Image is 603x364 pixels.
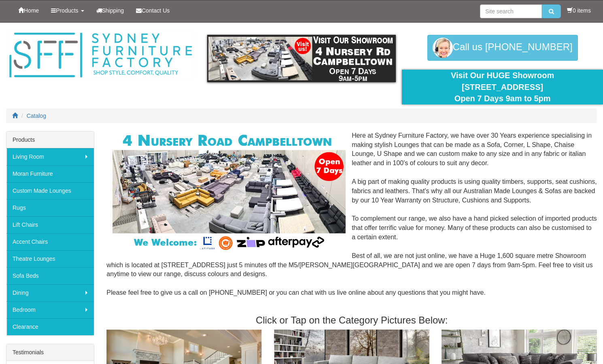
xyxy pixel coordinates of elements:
a: Moran Furniture [6,165,94,182]
a: Theatre Lounges [6,250,94,267]
a: Shipping [90,0,130,21]
span: Products [56,7,78,14]
a: Bedroom [6,301,94,318]
div: Here at Sydney Furniture Factory, we have over 30 Years experience specialising in making stylish... [106,131,597,307]
div: Visit Our HUGE Showroom [STREET_ADDRESS] Open 7 Days 9am to 5pm [408,70,597,104]
span: Contact Us [142,7,170,14]
h3: Click or Tap on the Category Pictures Below: [106,315,597,326]
a: Lift Chairs [6,216,94,233]
a: Products [45,0,90,21]
div: Testimonials [6,344,94,361]
a: Rugs [6,199,94,216]
div: Products [6,132,94,148]
a: Sofa Beds [6,267,94,284]
a: Living Room [6,148,94,165]
a: Accent Chairs [6,233,94,250]
img: Sydney Furniture Factory [6,31,195,80]
li: 0 items [567,6,591,15]
span: Home [24,7,39,14]
img: Corner Modular Lounges [113,131,346,252]
input: Site search [480,4,542,18]
a: Home [12,0,45,21]
img: showroom.gif [207,35,396,82]
a: Catalog [27,113,46,119]
a: Contact Us [130,0,176,21]
a: Dining [6,284,94,301]
a: Clearance [6,318,94,335]
span: Shipping [102,7,124,14]
a: Custom Made Lounges [6,182,94,199]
